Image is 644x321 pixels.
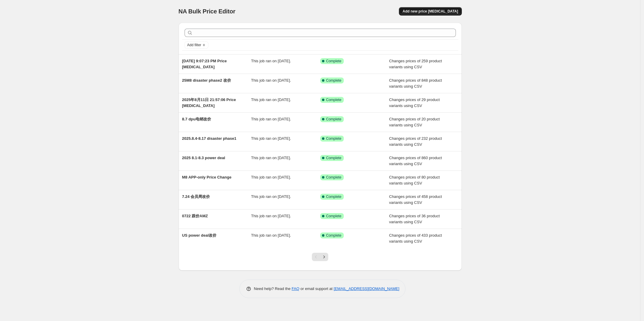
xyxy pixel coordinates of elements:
span: Complete [326,78,341,83]
nav: Pagination [312,253,328,261]
span: US power deal改价 [182,233,217,238]
span: NA Bulk Price Editor [179,8,236,15]
span: Complete [326,136,341,141]
span: 2025 8.1-8.3 power deal [182,156,225,160]
span: Changes prices of 80 product variants using CSV [389,175,440,185]
span: 25M8 disaster phase2 改价 [182,78,231,83]
span: Changes prices of 848 product variants using CSV [389,78,442,89]
span: This job ran on [DATE]. [251,214,291,218]
span: Changes prices of 259 product variants using CSV [389,59,442,69]
span: Complete [326,59,341,63]
button: Add new price [MEDICAL_DATA] [399,7,462,15]
a: [EMAIL_ADDRESS][DOMAIN_NAME] [334,286,399,291]
span: Complete [326,233,341,238]
span: Changes prices of 20 product variants using CSV [389,117,440,127]
span: This job ran on [DATE]. [251,233,291,238]
span: This job ran on [DATE]. [251,194,291,199]
span: [DATE] 9:07:23 PM Price [MEDICAL_DATA] [182,59,227,69]
span: This job ran on [DATE]. [251,156,291,160]
span: 0722 跟价AMZ [182,214,208,218]
span: Need help? Read the [254,286,292,291]
span: M8 APP-only Price Change [182,175,232,179]
span: This job ran on [DATE]. [251,117,291,121]
span: Changes prices of 29 product variants using CSV [389,97,440,108]
span: 2025.8.4-8.17 disaster phase1 [182,136,236,141]
span: Changes prices of 860 product variants using CSV [389,156,442,166]
span: This job ran on [DATE]. [251,59,291,63]
button: Add filter [185,41,208,49]
span: Changes prices of 36 product variants using CSV [389,214,440,224]
span: This job ran on [DATE]. [251,175,291,179]
span: This job ran on [DATE]. [251,78,291,83]
span: Changes prices of 433 product variants using CSV [389,233,442,244]
button: Next [320,253,328,261]
span: 7.24 会员周改价 [182,194,210,199]
span: This job ran on [DATE]. [251,97,291,102]
span: Complete [326,194,341,199]
span: Changes prices of 458 product variants using CSV [389,194,442,205]
span: or email support at [299,286,334,291]
a: FAQ [292,286,299,291]
span: Complete [326,214,341,218]
span: 8.7 dpu电销改价 [182,117,211,121]
span: Add filter [187,43,201,47]
span: Complete [326,156,341,160]
span: Complete [326,117,341,122]
span: Changes prices of 232 product variants using CSV [389,136,442,147]
span: Add new price [MEDICAL_DATA] [402,9,458,14]
span: This job ran on [DATE]. [251,136,291,141]
span: 2025年8月11日 21:57:06 Price [MEDICAL_DATA] [182,97,236,108]
span: Complete [326,97,341,102]
span: Complete [326,175,341,180]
